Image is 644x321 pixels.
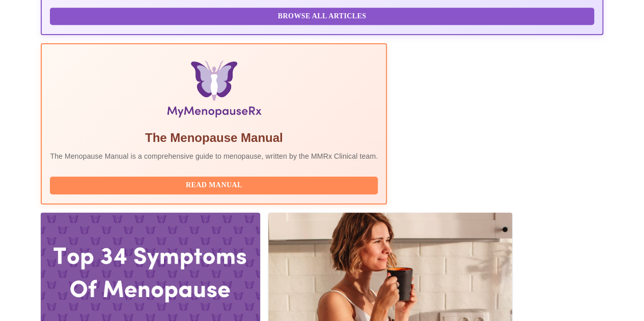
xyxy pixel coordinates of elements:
[50,151,378,161] p: The Menopause Manual is a comprehensive guide to menopause, written by the MMRx Clinical team.
[50,8,594,25] button: Browse All Articles
[50,11,596,20] a: Browse All Articles
[50,177,378,194] button: Read Manual
[60,10,583,23] span: Browse All Articles
[50,180,380,189] a: Read Manual
[60,179,368,192] span: Read Manual
[50,130,378,146] h5: The Menopause Manual
[102,61,326,122] img: Menopause Manual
